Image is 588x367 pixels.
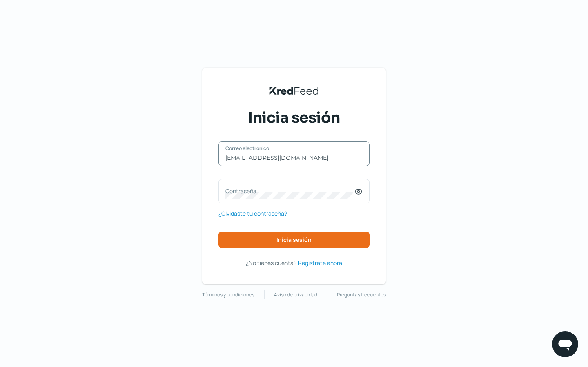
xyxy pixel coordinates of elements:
[298,258,342,268] a: Regístrate ahora
[218,232,370,248] button: Inicia sesión
[246,259,296,267] span: ¿No tienes cuenta?
[225,145,354,152] label: Correo electrónico
[225,187,354,195] label: Contraseña
[274,290,317,299] a: Aviso de privacidad
[218,208,287,219] a: ¿Olvidaste tu contraseña?
[557,336,573,352] img: chatIcon
[337,290,386,299] a: Preguntas frecuentes
[248,108,340,128] span: Inicia sesión
[202,290,254,299] a: Términos y condiciones
[276,237,312,243] span: Inicia sesión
